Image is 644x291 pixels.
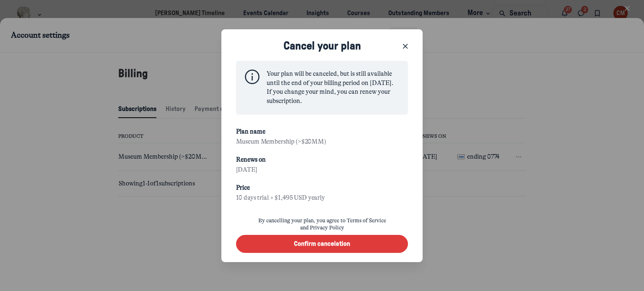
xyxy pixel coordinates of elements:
p: 10 days trial + $1,495 USD yearly [236,193,408,203]
span: Price [236,184,250,191]
button: Confirm cancelation [236,235,408,253]
h4: Cancel your plan [250,40,394,53]
span: By cancelling your plan, you agree to Terms of Service and Privacy Policy [258,217,386,231]
span: Renews on [236,156,266,163]
p: Museum Membership (>$20MM) [236,137,408,147]
span: Your plan will be canceled, but is still available until the end of your billing period on [DATE]... [267,70,399,106]
span: Plan name [236,128,265,135]
button: Close [399,40,412,52]
p: [DATE] [236,165,408,175]
div: Confirm cancelation [294,239,350,249]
